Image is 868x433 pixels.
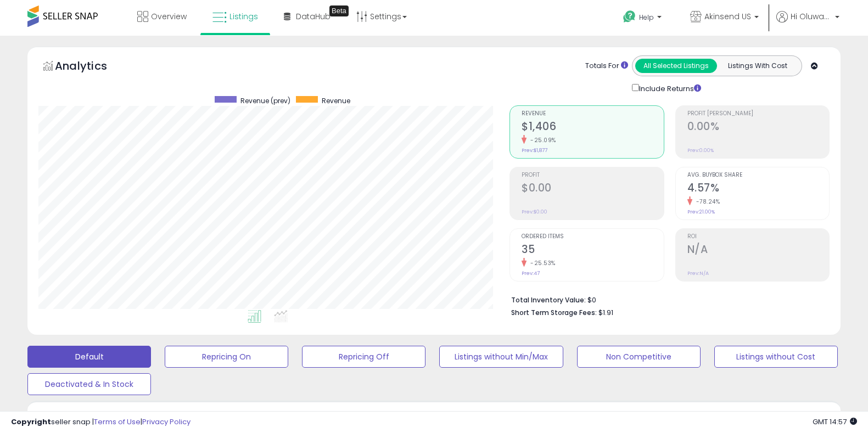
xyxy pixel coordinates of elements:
[614,2,673,36] a: Help
[522,111,663,117] span: Revenue
[714,346,838,368] button: Listings without Cost
[27,346,151,368] button: Default
[527,259,556,267] small: -25.53%
[687,111,829,117] span: Profit [PERSON_NAME]
[716,59,798,73] button: Listings With Cost
[165,346,288,368] button: Repricing On
[511,293,821,306] li: $0
[511,308,597,317] b: Short Term Storage Fees:
[813,417,857,427] span: 2025-10-13 14:57 GMT
[687,243,829,258] h2: N/A
[522,182,663,196] h2: $0.00
[598,307,613,318] span: $1.91
[687,120,829,135] h2: 0.00%
[522,270,540,277] small: Prev: 47
[522,147,547,154] small: Prev: $1,877
[229,11,258,22] span: Listings
[692,198,720,206] small: -78.24%
[687,182,829,196] h2: 4.57%
[577,346,701,368] button: Non Competitive
[55,58,128,76] h5: Analytics
[687,172,829,178] span: Avg. Buybox Share
[11,417,51,427] strong: Copyright
[776,11,839,36] a: Hi Oluwaseun
[296,11,331,22] span: DataHub
[522,243,663,258] h2: 35
[439,346,563,368] button: Listings without Min/Max
[687,209,715,215] small: Prev: 21.00%
[522,172,663,178] span: Profit
[624,82,714,94] div: Include Returns
[94,417,141,427] a: Terms of Use
[302,346,425,368] button: Repricing Off
[522,234,663,240] span: Ordered Items
[151,11,187,22] span: Overview
[329,5,349,16] div: Tooltip anchor
[687,270,709,277] small: Prev: N/A
[27,373,151,395] button: Deactivated & In Stock
[687,147,714,154] small: Prev: 0.00%
[522,209,547,215] small: Prev: $0.00
[585,61,628,71] div: Totals For
[527,136,556,144] small: -25.09%
[240,96,290,105] span: Revenue (prev)
[705,410,841,420] p: Listing States:
[635,59,717,73] button: All Selected Listings
[322,96,350,105] span: Revenue
[522,120,663,135] h2: $1,406
[704,11,751,22] span: Akinsend US
[511,295,586,305] b: Total Inventory Value:
[142,417,191,427] a: Privacy Policy
[623,10,636,24] i: Get Help
[11,417,191,428] div: seller snap | |
[687,234,829,240] span: ROI
[791,11,832,22] span: Hi Oluwaseun
[639,13,654,22] span: Help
